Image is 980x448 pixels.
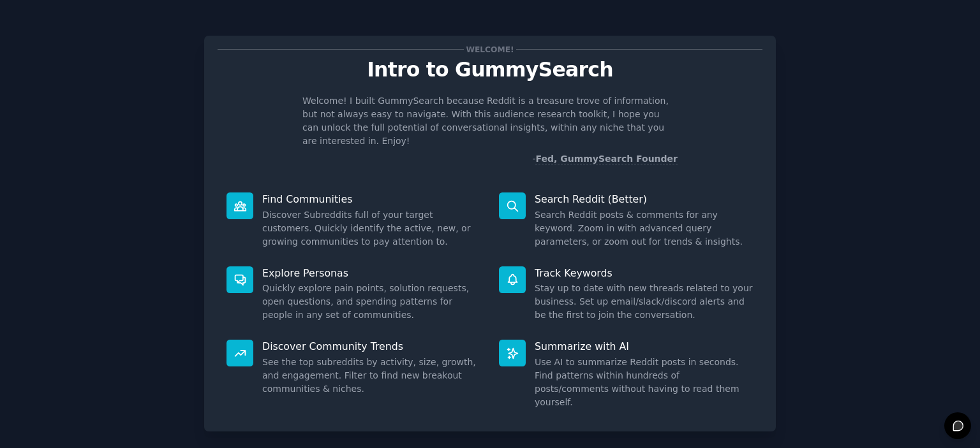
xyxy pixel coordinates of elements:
[535,356,754,409] dd: Use AI to summarize Reddit posts in seconds. Find patterns within hundreds of posts/comments with...
[464,43,516,56] span: Welcome!
[262,208,481,249] dd: Discover Subreddits full of your target customers. Quickly identify the active, new, or growing c...
[302,94,678,148] p: Welcome! I built GummySearch because Reddit is a treasure trove of information, but not always ea...
[262,340,481,353] p: Discover Community Trends
[535,266,754,280] p: Track Keywords
[262,192,481,206] p: Find Communities
[262,356,481,396] dd: See the top subreddits by activity, size, growth, and engagement. Filter to find new breakout com...
[535,282,754,322] dd: Stay up to date with new threads related to your business. Set up email/slack/discord alerts and ...
[262,282,481,322] dd: Quickly explore pain points, solution requests, open questions, and spending patterns for people ...
[535,154,678,164] a: Fed, GummySearch Founder
[218,59,762,81] p: Intro to GummySearch
[535,208,754,249] dd: Search Reddit posts & comments for any keyword. Zoom in with advanced query parameters, or zoom o...
[262,266,481,280] p: Explore Personas
[532,152,678,166] div: -
[535,192,754,206] p: Search Reddit (Better)
[535,340,754,353] p: Summarize with AI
